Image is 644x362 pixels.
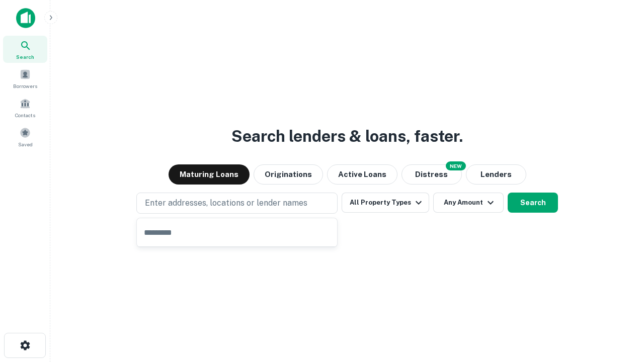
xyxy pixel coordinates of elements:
img: capitalize-icon.png [16,8,35,28]
button: Search [508,193,558,213]
button: Lenders [466,164,526,185]
div: NEW [446,161,466,170]
button: Active Loans [327,164,397,185]
button: Any Amount [433,193,504,213]
span: Saved [18,140,33,148]
p: Enter addresses, locations or lender names [145,197,307,209]
button: Maturing Loans [169,164,250,185]
button: Originations [254,164,323,185]
span: Contacts [15,111,35,119]
a: Saved [3,123,47,150]
button: All Property Types [342,193,429,213]
button: Enter addresses, locations or lender names [136,193,338,214]
h3: Search lenders & loans, faster. [231,124,463,148]
a: Borrowers [3,65,47,92]
a: Search [3,36,47,63]
iframe: Chat Widget [594,282,644,330]
span: Borrowers [13,82,37,90]
a: Contacts [3,94,47,121]
button: Search distressed loans with lien and other non-mortgage details. [401,164,462,185]
span: Search [16,53,34,61]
